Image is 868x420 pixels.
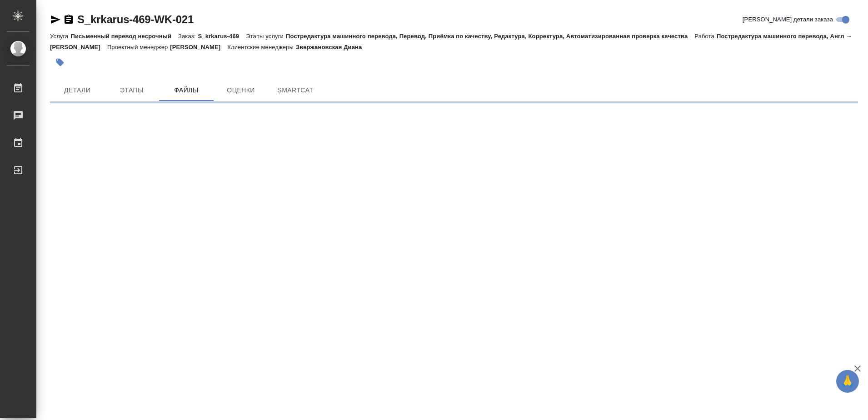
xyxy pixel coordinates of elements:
span: SmartCat [274,85,317,96]
p: Постредактура машинного перевода, Перевод, Приёмка по качеству, Редактура, Корректура, Автоматизи... [286,33,694,40]
span: Этапы [110,85,154,96]
span: [PERSON_NAME] детали заказа [743,15,833,24]
a: S_krkarus-469-WK-021 [77,13,194,25]
p: Проектный менеджер [107,44,170,51]
span: Оценки [219,85,263,96]
p: Услуга [50,33,70,40]
span: Файлы [165,85,208,96]
button: Скопировать ссылку для ЯМессенджера [50,14,61,25]
p: Звержановская Диана [296,44,369,51]
p: Этапы услуги [246,33,286,40]
span: 🙏 [840,372,855,391]
button: Скопировать ссылку [63,14,74,25]
span: Детали [55,85,99,96]
p: Заказ: [178,33,198,40]
p: [PERSON_NAME] [170,44,227,51]
button: 🙏 [836,370,859,393]
p: Письменный перевод несрочный [70,33,178,40]
p: S_krkarus-469 [198,33,246,40]
p: Клиентские менеджеры [227,44,296,51]
button: Добавить тэг [50,52,70,72]
p: Работа [694,33,717,40]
